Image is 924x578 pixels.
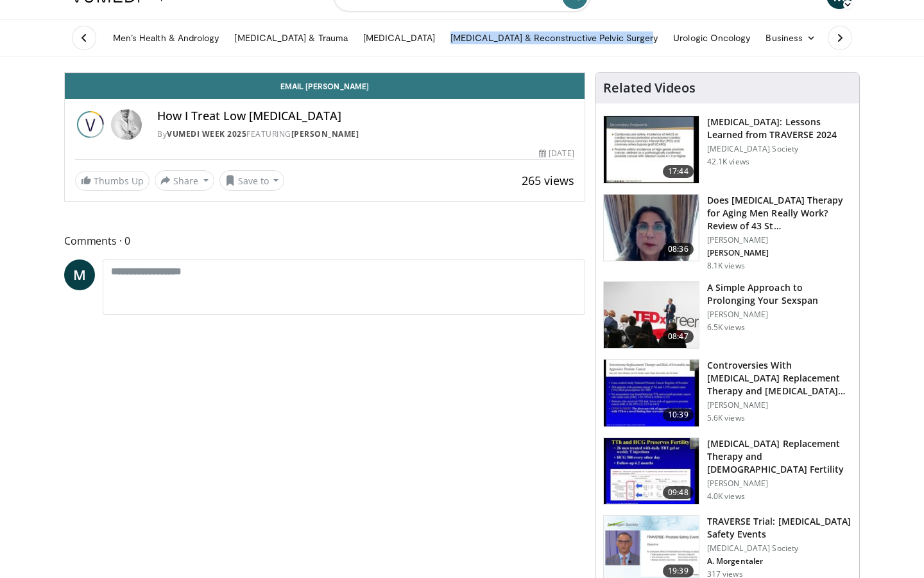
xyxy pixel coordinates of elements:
[167,128,246,139] a: Vumedi Week 2025
[707,310,851,320] p: [PERSON_NAME]
[707,491,745,502] p: 4.0K views
[603,116,851,184] a: 17:44 [MEDICAL_DATA]: Lessons Learned from TRAVERSE 2024 [MEDICAL_DATA] Society 42.1K views
[604,195,699,261] img: 4d4bce34-7cbb-4531-8d0c-5308a71d9d6c.150x105_q85_crop-smart_upscale.jpg
[707,157,749,167] p: 42.1K views
[663,165,694,178] span: 17:44
[539,148,574,159] div: [DATE]
[443,25,665,51] a: [MEDICAL_DATA] & Reconstructive Pelvic Surgery
[707,144,851,154] p: [MEDICAL_DATA] Society
[603,359,851,427] a: 10:39 Controversies With [MEDICAL_DATA] Replacement Therapy and [MEDICAL_DATA] Can… [PERSON_NAME]...
[355,25,443,51] a: [MEDICAL_DATA]
[663,330,694,343] span: 08:47
[603,80,696,96] h4: Related Videos
[707,413,745,423] p: 5.6K views
[707,235,851,245] p: [PERSON_NAME]
[105,25,227,51] a: Men’s Health & Andrology
[603,281,851,349] a: 08:47 A Simple Approach to Prolonging Your Sexspan [PERSON_NAME] 6.5K views
[663,565,694,577] span: 19:39
[707,261,745,271] p: 8.1K views
[665,25,758,51] a: Urologic Oncology
[157,109,574,123] h4: How I Treat Low [MEDICAL_DATA]
[707,543,851,554] p: [MEDICAL_DATA] Society
[157,128,574,140] div: By FEATURING
[663,408,694,421] span: 10:39
[707,322,745,333] p: 6.5K views
[219,170,285,191] button: Save to
[75,109,106,140] img: Vumedi Week 2025
[707,281,851,307] h3: A Simple Approach to Prolonging Your Sexspan
[707,515,851,541] h3: TRAVERSE Trial: [MEDICAL_DATA] Safety Events
[707,116,851,141] h3: [MEDICAL_DATA]: Lessons Learned from TRAVERSE 2024
[707,556,851,566] p: A. Morgentaler
[603,194,851,271] a: 08:36 Does [MEDICAL_DATA] Therapy for Aging Men Really Work? Review of 43 St… [PERSON_NAME] [PERS...
[707,478,851,489] p: [PERSON_NAME]
[603,437,851,505] a: 09:48 [MEDICAL_DATA] Replacement Therapy and [DEMOGRAPHIC_DATA] Fertility [PERSON_NAME] 4.0K views
[65,73,585,73] video-js: Video Player
[155,170,214,191] button: Share
[663,486,694,499] span: 09:48
[604,360,699,426] img: 418933e4-fe1c-4c2e-be56-3ce3ec8efa3b.150x105_q85_crop-smart_upscale.jpg
[64,232,585,249] span: Comments 0
[65,73,585,99] a: Email [PERSON_NAME]
[663,243,694,256] span: 08:36
[111,109,142,140] img: Avatar
[707,437,851,476] h3: [MEDICAL_DATA] Replacement Therapy and [DEMOGRAPHIC_DATA] Fertility
[707,400,851,410] p: [PERSON_NAME]
[604,282,699,349] img: c4bd4661-e278-4c34-863c-57c104f39734.150x105_q85_crop-smart_upscale.jpg
[75,171,150,191] a: Thumbs Up
[291,128,359,139] a: [PERSON_NAME]
[707,248,851,258] p: [PERSON_NAME]
[522,173,574,188] span: 265 views
[707,359,851,398] h3: Controversies With [MEDICAL_DATA] Replacement Therapy and [MEDICAL_DATA] Can…
[604,438,699,505] img: 58e29ddd-d015-4cd9-bf96-f28e303b730c.150x105_q85_crop-smart_upscale.jpg
[64,259,95,290] a: M
[758,25,823,51] a: Business
[604,116,699,183] img: 1317c62a-2f0d-4360-bee0-b1bff80fed3c.150x105_q85_crop-smart_upscale.jpg
[227,25,355,51] a: [MEDICAL_DATA] & Trauma
[707,194,851,232] h3: Does [MEDICAL_DATA] Therapy for Aging Men Really Work? Review of 43 St…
